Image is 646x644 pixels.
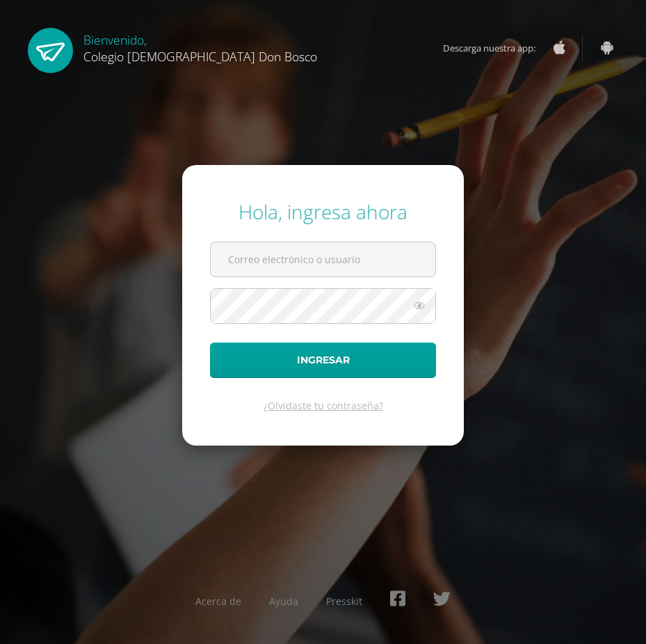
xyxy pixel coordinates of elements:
[269,595,298,608] a: Ayuda
[264,399,383,412] a: ¿Olvidaste tu contraseña?
[443,35,549,61] span: Descarga nuestra app:
[83,48,317,65] span: Colegio [DEMOGRAPHIC_DATA] Don Bosco
[195,595,241,608] a: Acerca de
[210,198,436,225] div: Hola, ingresa ahora
[326,595,362,608] a: Presskit
[211,242,435,276] input: Correo electrónico o usuario
[83,28,317,65] div: Bienvenido,
[210,343,436,378] button: Ingresar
